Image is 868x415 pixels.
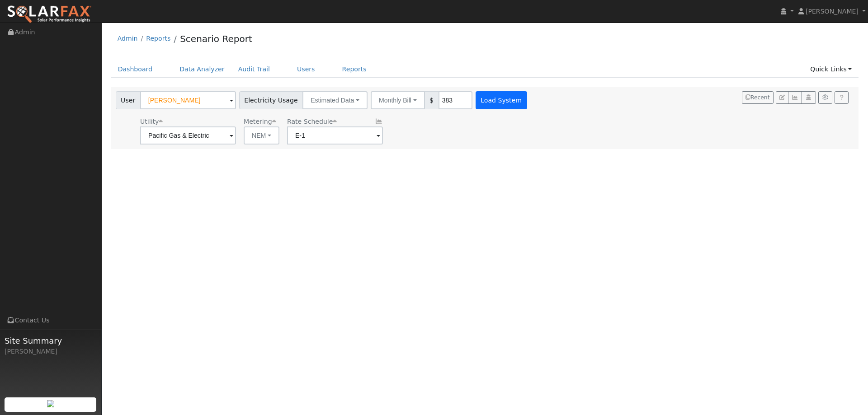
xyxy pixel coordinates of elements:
span: [PERSON_NAME] [806,8,859,15]
span: Electricity Usage [239,91,303,109]
div: [PERSON_NAME] [5,347,97,356]
a: Users [290,61,322,78]
div: Utility [140,117,236,126]
span: $ [425,91,439,109]
a: Audit Trail [231,61,277,78]
button: Login As [802,91,816,104]
span: Site Summary [5,335,97,347]
button: Edit User [776,91,788,104]
a: Reports [146,35,170,42]
img: retrieve [47,400,54,407]
img: SolarFax [7,5,92,24]
button: Load System [476,91,527,109]
input: Select a User [140,91,236,109]
a: Dashboard [111,61,160,78]
button: Monthly Bill [371,91,425,109]
button: Multi-Series Graph [788,91,802,104]
span: Alias: None [287,118,337,125]
span: User [116,91,141,109]
a: Admin [118,35,138,42]
a: Reports [335,61,373,78]
a: Data Analyzer [173,61,231,78]
button: Estimated Data [302,91,368,109]
button: Recent [742,91,774,104]
button: Settings [818,91,832,104]
input: Select a Rate Schedule [287,126,383,145]
div: Metering [244,117,279,126]
a: Help Link [835,91,849,104]
button: NEM [244,126,279,145]
input: Select a Utility [140,126,236,145]
a: Quick Links [803,61,859,78]
a: Scenario Report [180,33,252,44]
